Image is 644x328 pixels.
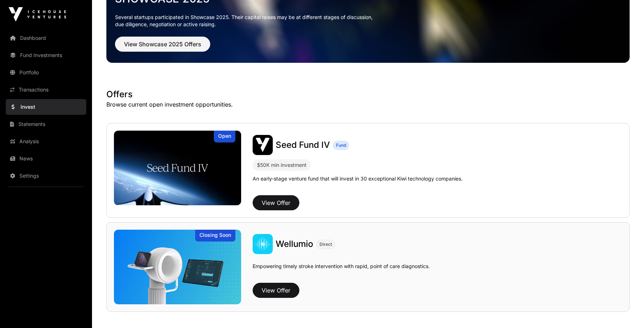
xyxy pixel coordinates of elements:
[114,230,241,304] img: Wellumio
[195,230,235,242] div: Closing Soon
[6,47,86,63] a: Fund Investments
[276,238,313,250] a: Wellumio
[253,195,299,210] button: View Offer
[6,133,86,149] a: Analysis
[6,151,86,167] a: News
[114,131,241,205] img: Seed Fund IV
[115,14,621,28] p: Several startups participated in Showcase 2025. Their capital raises may be at different stages o...
[6,65,86,80] a: Portfolio
[253,234,273,254] img: Wellumio
[115,44,210,51] a: View Showcase 2025 Offers
[6,30,86,46] a: Dashboard
[214,131,235,142] div: Open
[6,116,86,132] a: Statements
[336,142,346,148] span: Fund
[9,7,66,22] img: Icehouse Ventures Logo
[114,131,241,205] a: Seed Fund IVOpen
[106,89,630,100] h1: Offers
[253,263,430,280] p: Empowering timely stroke intervention with rapid, point of care diagnostics.
[276,139,330,151] a: Seed Fund IV
[6,99,86,115] a: Invest
[276,140,330,150] span: Seed Fund IV
[106,100,630,109] p: Browse current open investment opportunities.
[115,37,210,52] button: View Showcase 2025 Offers
[253,135,273,155] img: Seed Fund IV
[319,242,332,247] span: Direct
[6,168,86,184] a: Settings
[253,283,299,298] button: View Offer
[253,175,463,182] p: An early-stage venture fund that will invest in 30 exceptional Kiwi technology companies.
[114,230,241,304] a: WellumioClosing Soon
[276,239,313,249] span: Wellumio
[253,159,311,171] div: $50K min investment
[257,161,307,169] div: $50K min investment
[6,82,86,98] a: Transactions
[124,40,201,48] span: View Showcase 2025 Offers
[608,294,644,328] iframe: Chat Widget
